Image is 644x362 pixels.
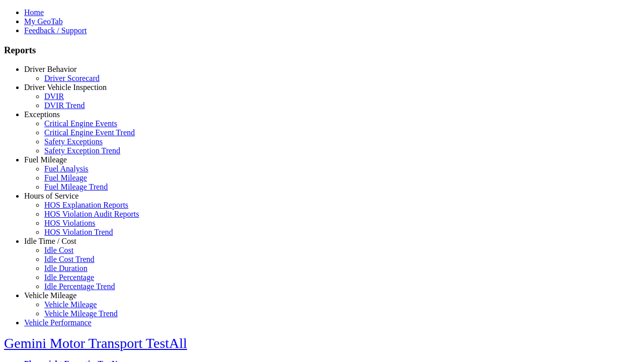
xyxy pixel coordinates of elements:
[44,264,88,273] a: Idle Duration
[44,74,100,82] a: Driver Scorecard
[24,291,76,300] a: Vehicle Mileage
[4,45,640,56] h3: Reports
[44,201,128,209] a: HOS Explanation Reports
[44,228,113,236] a: HOS Violation Trend
[44,183,108,191] a: Fuel Mileage Trend
[44,92,64,101] a: DVIR
[24,8,44,17] a: Home
[44,128,135,137] a: Critical Engine Event Trend
[24,65,76,73] a: Driver Behavior
[44,119,117,128] a: Critical Engine Events
[24,155,67,164] a: Fuel Mileage
[44,300,97,309] a: Vehicle Mileage
[44,173,87,182] a: Fuel Mileage
[24,192,78,200] a: Hours of Service
[24,17,63,26] a: My GeoTab
[44,101,85,110] a: DVIR Trend
[44,164,89,173] a: Fuel Analysis
[44,137,103,146] a: Safety Exceptions
[44,282,115,291] a: Idle Percentage Trend
[24,318,92,327] a: Vehicle Performance
[44,255,95,263] a: Idle Cost Trend
[44,210,139,218] a: HOS Violation Audit Reports
[24,110,60,119] a: Exceptions
[24,83,107,92] a: Driver Vehicle Inspection
[24,26,87,35] a: Feedback / Support
[4,335,187,351] a: Gemini Motor Transport TestAll
[44,246,73,254] a: Idle Cost
[44,309,118,318] a: Vehicle Mileage Trend
[24,237,76,245] a: Idle Time / Cost
[44,219,95,227] a: HOS Violations
[44,146,120,155] a: Safety Exception Trend
[44,273,94,282] a: Idle Percentage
